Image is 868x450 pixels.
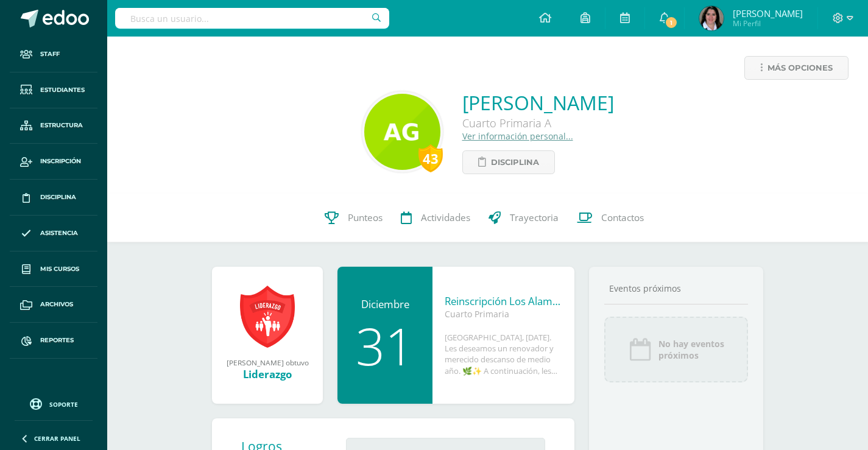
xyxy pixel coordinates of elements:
span: Staff [40,49,60,59]
a: Estudiantes [10,72,97,108]
div: [GEOGRAPHIC_DATA], [DATE]. Les deseamos un renovador y merecido descanso de medio año. 🌿✨ A conti... [445,332,562,376]
span: Disciplina [491,151,539,174]
span: No hay eventos próximos [658,338,724,361]
a: Staff [10,37,97,72]
span: Disciplina [40,192,76,202]
span: Mis cursos [40,264,79,274]
span: Cerrar panel [34,434,80,443]
span: Archivos [40,300,73,309]
img: 8a5c9408b924cda4508ad94d895532f3.png [364,94,440,170]
a: Contactos [568,194,653,242]
span: Actividades [421,211,470,224]
a: Punteos [316,194,392,242]
a: Ver información personal... [462,130,573,142]
div: Cuarto Primaria A [462,116,614,130]
span: Punteos [348,211,383,224]
a: [PERSON_NAME] [462,90,614,116]
span: Trayectoria [510,211,559,224]
a: Disciplina [462,150,555,174]
a: Inscripción [10,144,97,180]
a: Reportes [10,323,97,359]
div: 43 [418,144,443,172]
input: Busca un usuario... [115,8,389,29]
a: Disciplina [10,180,97,216]
span: Reportes [40,336,74,345]
img: event_icon.png [628,337,652,362]
span: Más opciones [767,57,833,79]
span: Mi Perfil [733,18,803,29]
span: Estructura [40,121,83,130]
span: Inscripción [40,156,81,166]
span: Contactos [601,211,644,224]
img: dbaff9155df2cbddabe12780bec20cac.png [699,6,724,30]
a: Estructura [10,108,97,144]
span: [PERSON_NAME] [733,7,803,19]
a: Mis cursos [10,251,97,287]
a: Archivos [10,287,97,323]
div: Diciembre [350,297,420,311]
span: Soporte [49,400,78,409]
a: Soporte [15,395,93,412]
a: Más opciones [744,56,849,80]
div: [PERSON_NAME] obtuvo [224,357,311,367]
span: Estudiantes [40,85,85,95]
span: Asistencia [40,228,78,238]
div: Reinscripción Los Alamos 2026 [445,294,562,308]
a: Actividades [392,194,479,242]
div: 31 [350,320,420,371]
span: 1 [665,16,678,29]
a: Trayectoria [479,194,568,242]
div: Cuarto Primaria [445,308,562,320]
a: Asistencia [10,216,97,251]
div: Eventos próximos [604,283,748,294]
div: Liderazgo [224,367,311,381]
